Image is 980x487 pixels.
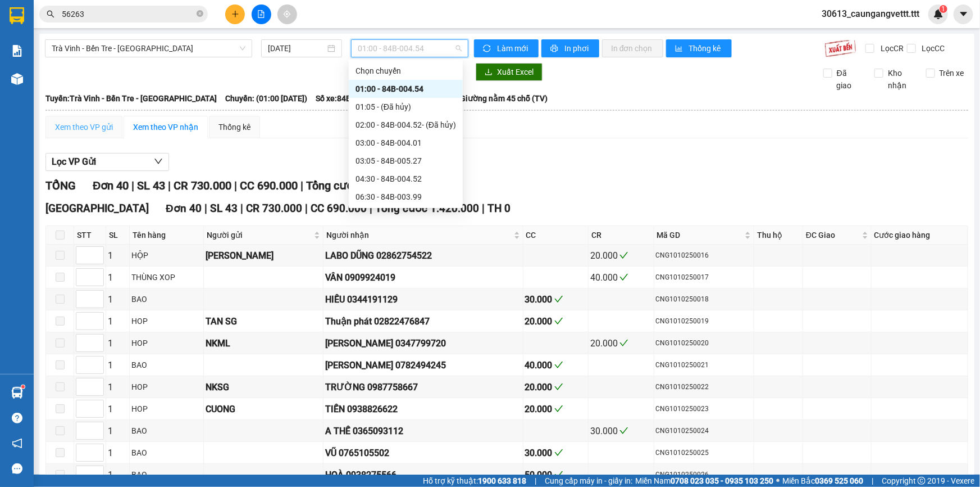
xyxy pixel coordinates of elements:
span: bar-chart [675,44,685,53]
div: CNG1010250021 [656,360,753,371]
th: STT [74,226,106,245]
img: icon-new-feature [933,9,943,19]
div: 01:05 - (Đã hủy) [355,101,456,113]
span: | [168,179,171,192]
span: | [234,179,237,192]
span: Loại xe: Giường nằm 45 chỗ (TV) [432,92,548,105]
span: Lọc CC [918,42,947,55]
span: Thống kê [689,42,723,55]
div: CNG1010250023 [656,404,753,414]
td: CNG1010250022 [654,376,755,398]
div: NKML [206,336,321,350]
span: check [554,295,563,304]
div: HOP [131,337,202,349]
span: Tổng cước 1.420.000 [306,179,412,192]
span: Làm mới [497,42,530,55]
div: 20.000 [525,380,587,394]
strong: 1900 633 818 [478,476,526,485]
strong: 0708 023 035 - 0935 103 250 [671,476,773,485]
span: Lọc VP Gửi [52,155,96,169]
span: sync [483,44,493,53]
sup: 1 [21,385,25,389]
div: 03:05 - 84B-005.27 [355,155,456,167]
span: CR : [8,72,26,84]
span: Đơn 40 [93,179,129,192]
span: check [554,448,563,457]
span: Số xe: 84B-004.54 [316,92,379,105]
div: LABO DŨNG 02862754522 [325,249,521,263]
span: | [482,202,485,215]
div: Xem theo VP nhận [133,121,198,133]
span: Hỗ trợ kỹ thuật: [423,475,526,487]
button: downloadXuất Excel [476,63,543,81]
span: Kho nhận [883,67,917,92]
span: notification [12,438,22,449]
div: 30.000 [8,71,67,84]
td: CNG1010250016 [654,245,755,267]
div: HỘP [131,249,202,261]
img: warehouse-icon [11,387,23,399]
span: TỔNG [45,179,76,192]
td: CNG1010250018 [654,288,755,310]
span: aim [283,10,291,18]
td: CNG1010250026 [654,464,755,486]
span: Chuyến: (01:00 [DATE]) [225,92,307,105]
div: A THẾ 0365093112 [325,424,521,438]
span: | [240,202,243,215]
th: Cước giao hàng [872,226,968,245]
div: 1 [108,314,127,328]
div: Thống kê [218,121,250,133]
div: CNG1010250022 [656,382,753,393]
div: THÙNG XOP [131,271,202,283]
span: close-circle [197,9,203,20]
span: | [305,202,308,215]
button: file-add [252,4,271,24]
div: HOP [131,381,202,393]
img: solution-icon [11,45,23,57]
div: Chọn chuyến [355,65,456,77]
span: printer [550,44,560,53]
div: HOP [131,315,202,327]
div: BAO [131,359,202,371]
span: CR 730.000 [174,179,231,192]
span: Trà Vinh - Bến Tre - Sài Gòn [52,40,245,57]
span: copyright [918,477,926,485]
span: Tổng cước 1.420.000 [375,202,479,215]
span: check [619,339,628,348]
span: check [554,404,563,413]
span: Đã giao [832,67,866,92]
div: CNG1010250024 [656,426,753,436]
div: 50.000 [525,468,587,482]
div: 1 [108,424,127,438]
span: check [619,426,628,435]
img: logo-vxr [10,7,24,24]
span: 01:00 - 84B-004.54 [358,40,462,57]
div: BAO [131,468,202,481]
span: SL 43 [137,179,165,192]
div: 06:30 - 84B-003.99 [355,191,456,203]
div: 02:00 - 84B-004.52 - (Đã hủy) [355,119,456,131]
span: down [154,157,163,166]
span: Trên xe [935,67,969,79]
span: CR 730.000 [246,202,302,215]
button: bar-chartThống kê [666,39,732,57]
div: CNG1010250019 [656,316,753,327]
span: Gửi: [10,11,27,22]
span: 30613_caungangvettt.ttt [813,7,928,21]
div: CNG1010250025 [656,448,753,458]
span: CC 690.000 [311,202,367,215]
div: 40.000 [590,270,652,285]
b: Tuyến: Trà Vinh - Bến Tre - [GEOGRAPHIC_DATA] [45,94,217,103]
img: 9k= [824,39,856,57]
span: 1 [941,5,945,13]
button: Lọc VP Gửi [45,153,169,171]
span: | [872,475,873,487]
div: Thuận phát 02822476847 [325,314,521,328]
sup: 1 [940,5,947,13]
span: Xuất Excel [497,66,534,78]
th: CR [589,226,654,245]
span: | [370,202,372,215]
span: download [485,68,493,77]
button: syncLàm mới [474,39,539,57]
div: TIẾN 0938826622 [325,402,521,416]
